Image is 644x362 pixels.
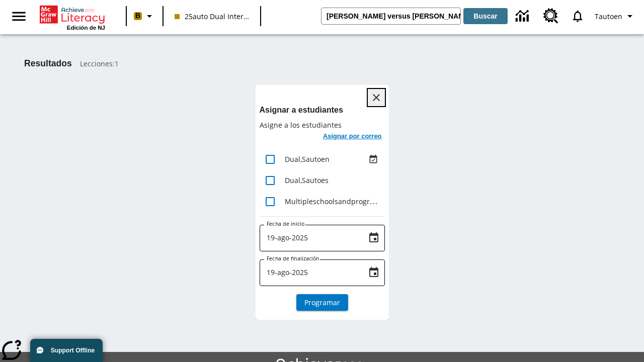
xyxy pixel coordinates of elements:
button: Programar [296,294,348,311]
div: Dual, Sautoes [285,175,381,186]
div: lesson details [256,85,389,320]
h6: Asignar por correo [323,131,382,142]
span: Dual , Sautoes [285,175,329,185]
a: Notificaciones [565,3,591,29]
span: Tautoen [595,11,622,22]
div: Dual, Sautoen [285,154,366,164]
span: Multipleschoolsandprograms , Sautoen [285,197,413,206]
a: Centro de información [510,3,537,30]
h6: Asignar a estudiantes [260,103,385,117]
button: Perfil/Configuración [591,7,640,25]
input: DD-MMMM-YYYY [260,259,360,286]
button: Choose date, selected date is 19 ago 2025 [364,228,384,248]
div: Portada [40,4,105,31]
button: Support Offline [30,339,103,362]
label: Fecha de finalización [267,255,319,262]
button: Choose date, selected date is 19 ago 2025 [364,262,384,283]
button: Asignado 19 ago al 19 ago [366,152,381,167]
span: B [135,10,140,22]
input: DD-MMMM-YYYY [260,225,360,251]
span: Support Offline [51,347,95,354]
input: Buscar campo [321,8,460,24]
span: Lecciones : 1 [80,58,119,69]
span: Edición de NJ [67,25,105,31]
span: Dual , Sautoen [285,154,330,164]
button: Abrir el menú lateral [4,2,34,31]
button: Buscar [463,8,508,24]
label: Fecha de inicio [267,220,304,228]
a: Centro de recursos, Se abrirá en una pestaña nueva. [537,3,565,30]
h1: Resultados [24,58,72,69]
a: Portada [40,5,105,25]
button: Asignar por correo [320,130,385,145]
button: Boost El color de la clase es melocotón. Cambiar el color de la clase. [130,7,159,25]
div: Multipleschoolsandprograms, Sautoen [285,196,381,207]
button: Cerrar [368,89,385,106]
p: Asigne a los estudiantes [260,120,385,130]
span: 25auto Dual International [175,11,249,22]
span: Programar [304,297,340,308]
